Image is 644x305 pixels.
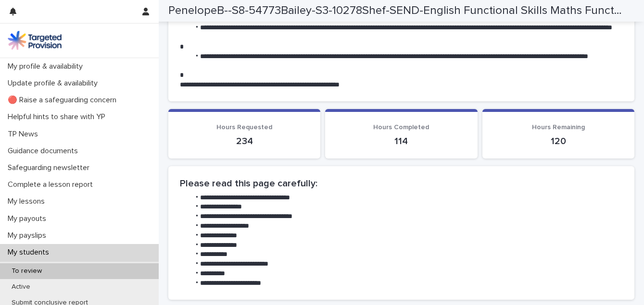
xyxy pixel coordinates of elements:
p: TP News [4,130,46,139]
span: Hours Completed [373,124,429,131]
p: Safeguarding newsletter [4,163,97,172]
p: 🔴 Raise a safeguarding concern [4,96,124,105]
p: Active [4,283,38,291]
p: 234 [180,135,309,147]
h2: PenelopeB--S8-54773Bailey-S3-10278Shef-SEND-English Functional Skills Maths Functional Skills-13934 [168,4,623,18]
p: Helpful hints to share with YP [4,112,113,122]
p: My students [4,248,57,257]
h2: Please read this page carefully: [180,178,623,189]
span: Hours Remaining [532,124,585,131]
p: My profile & availability [4,62,90,71]
p: Complete a lesson report [4,180,101,189]
img: M5nRWzHhSzIhMunXDL62 [8,31,62,50]
p: Update profile & availability [4,79,105,88]
p: Guidance documents [4,146,86,156]
p: My lessons [4,197,52,206]
span: Hours Requested [216,124,272,131]
p: My payouts [4,214,54,223]
p: To review [4,267,50,275]
p: My payslips [4,231,54,240]
p: 114 [337,135,466,147]
p: 120 [494,135,623,147]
